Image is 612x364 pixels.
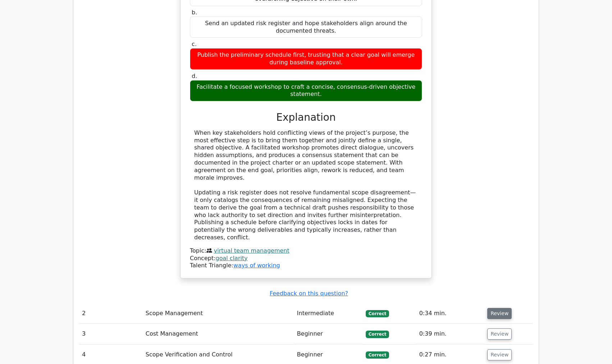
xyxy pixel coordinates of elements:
[416,303,485,324] td: 0:34 min.
[216,255,248,262] a: goal clarity
[270,290,348,297] a: Feedback on this question?
[190,255,422,262] div: Concept:
[294,324,363,344] td: Beginner
[487,308,512,319] button: Review
[190,247,422,269] div: Talent Triangle:
[190,247,422,255] div: Topic:
[214,247,289,254] a: virtual team management
[79,303,143,324] td: 2
[190,17,422,38] div: Send an updated risk register and hope stakeholders align around the documented threats.
[194,129,418,241] div: When key stakeholders hold conflicting views of the project’s purpose, the most effective step is...
[192,41,197,47] span: c.
[194,111,418,124] h3: Explanation
[366,351,389,359] span: Correct
[79,324,143,344] td: 3
[487,328,512,340] button: Review
[143,303,294,324] td: Scope Management
[487,349,512,360] button: Review
[416,324,485,344] td: 0:39 min.
[366,310,389,317] span: Correct
[294,303,363,324] td: Intermediate
[192,73,197,79] span: d.
[192,9,197,16] span: b.
[190,80,422,102] div: Facilitate a focused workshop to craft a concise, consensus-driven objective statement.
[190,48,422,70] div: Publish the preliminary schedule first, trusting that a clear goal will emerge during baseline ap...
[233,262,280,269] a: ways of working
[143,324,294,344] td: Cost Management
[366,331,389,338] span: Correct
